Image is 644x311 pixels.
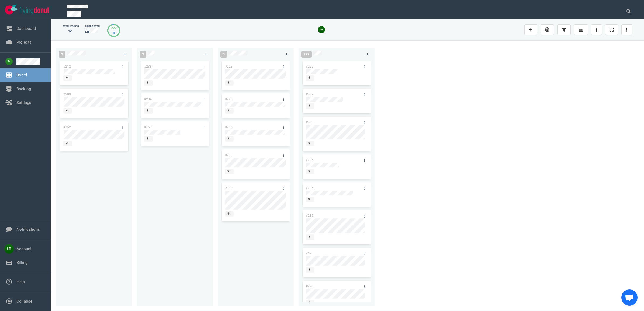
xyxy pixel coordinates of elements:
[225,153,233,157] a: #203
[144,97,152,101] a: #234
[306,251,311,255] a: #67
[63,92,71,96] a: #209
[306,92,313,96] a: #237
[144,65,152,68] a: #238
[85,25,101,28] div: cards total
[318,26,325,33] img: 26
[63,125,71,129] a: #152
[111,30,117,36] div: 8
[225,186,233,190] a: #182
[306,284,313,288] a: #220
[16,86,31,91] a: Backlog
[225,65,233,68] a: #228
[63,65,71,68] a: #212
[63,25,79,28] div: Total Points
[306,65,313,68] a: #229
[16,26,36,31] a: Dashboard
[16,40,32,45] a: Projects
[16,279,25,284] a: Help
[140,51,146,58] span: 3
[225,125,233,129] a: #215
[225,97,233,101] a: #226
[16,299,32,304] a: Collapse
[16,227,40,232] a: Notifications
[144,125,152,129] a: #163
[19,7,49,14] img: Flying Donut text logo
[16,246,32,251] a: Account
[59,51,65,58] span: 3
[621,289,638,306] a: Chat abierto
[220,51,227,58] span: 5
[16,73,27,78] a: Board
[306,214,313,218] a: #232
[16,260,27,265] a: Billing
[306,158,313,162] a: #236
[306,120,313,124] a: #233
[16,100,31,105] a: Settings
[306,186,313,190] a: #235
[301,51,312,58] span: 222
[111,25,117,30] div: 222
